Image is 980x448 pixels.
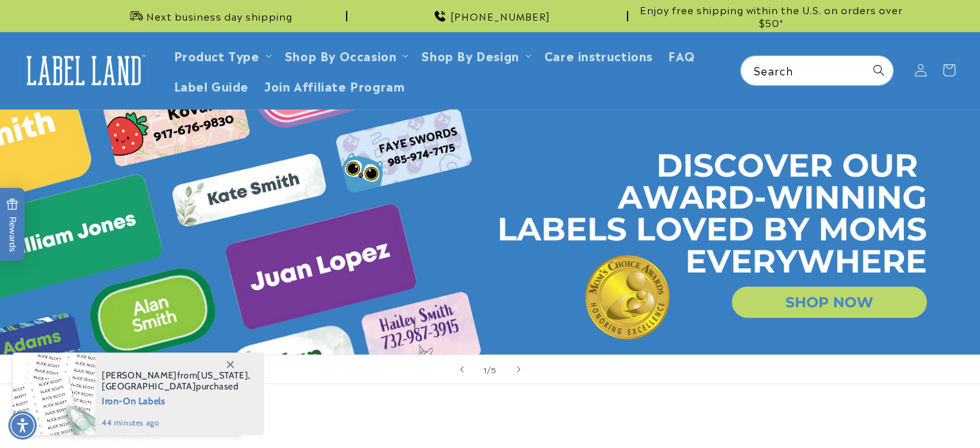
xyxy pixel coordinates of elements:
[197,369,248,381] span: [US_STATE]
[166,70,257,101] a: Label Guide
[450,10,550,23] span: [PHONE_NUMBER]
[102,369,177,381] span: [PERSON_NAME]
[448,355,476,384] button: Previous slide
[414,40,536,70] summary: Shop By Design
[102,370,251,392] span: from , purchased
[668,48,695,63] span: FAQ
[277,40,414,70] summary: Shop By Occasion
[865,56,893,84] button: Search
[146,10,293,23] span: Next business day shipping
[537,40,660,70] a: Care instructions
[102,380,196,392] span: [GEOGRAPHIC_DATA]
[491,363,497,376] span: 5
[166,40,277,70] summary: Product Type
[174,78,249,93] span: Label Guide
[174,46,260,64] a: Product Type
[487,363,491,376] span: /
[285,48,397,63] span: Shop By Occasion
[852,393,967,435] iframe: Gorgias live chat messenger
[8,411,37,440] div: Accessibility Menu
[483,363,487,376] span: 1
[264,78,405,93] span: Join Affiliate Program
[660,40,703,70] a: FAQ
[19,50,148,90] img: Label Land
[504,355,533,384] button: Next slide
[15,46,153,95] a: Label Land
[6,198,19,251] span: Rewards
[72,425,909,445] h2: Best sellers
[633,3,909,28] span: Enjoy free shipping within the U.S. on orders over $50*
[544,48,653,63] span: Care instructions
[421,46,519,64] a: Shop By Design
[256,70,412,101] a: Join Affiliate Program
